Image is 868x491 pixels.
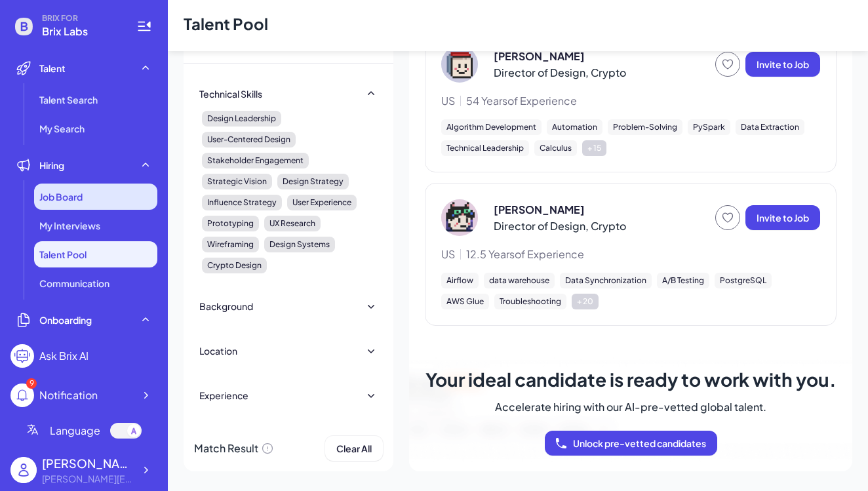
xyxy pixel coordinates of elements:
span: Clear All [336,442,372,454]
div: Strategic Vision [202,174,272,189]
div: Troubleshooting [494,294,566,309]
span: My Search [39,122,85,135]
button: Invite to Job [745,205,820,230]
div: Notification [39,387,98,403]
span: BRIX FOR [42,13,121,24]
span: US [441,93,455,109]
span: Brix Labs [42,24,121,39]
span: 54 Years of Experience [466,93,577,109]
span: Talent Search [39,93,98,106]
div: Technical Leadership [441,140,529,156]
span: 12.5 Years of Experience [466,246,584,262]
img: Jose Gondin [441,46,478,83]
div: Influence Strategy [202,195,282,210]
div: + 20 [572,294,599,309]
div: AWS Glue [441,294,489,309]
div: Experience [199,389,248,402]
div: Ask Brix AI [39,348,89,364]
img: Abhishek Soni [441,199,478,236]
div: Design Strategy [277,174,349,189]
div: Location [199,344,237,357]
div: Technical Skills [199,87,262,100]
p: Director of Design, Crypto [494,65,626,81]
div: User-Centered Design [202,132,296,147]
div: carol@joinbrix.com [42,472,134,486]
div: Data Synchronization [560,273,652,288]
div: + 15 [582,140,606,156]
img: user_logo.png [10,457,37,483]
div: Wireframing [202,237,259,252]
span: Onboarding [39,313,92,326]
span: Invite to Job [757,58,809,70]
span: Language [50,423,100,439]
span: US [441,246,455,262]
div: Prototyping [202,216,259,231]
span: Talent [39,62,66,75]
p: [PERSON_NAME] [494,202,585,218]
span: Invite to Job [757,212,809,224]
span: My Interviews [39,219,100,232]
div: UX Research [264,216,321,231]
div: Data Extraction [736,119,804,135]
img: talent-bg [409,352,852,471]
span: Job Board [39,190,83,203]
div: Airflow [441,273,479,288]
span: Hiring [39,159,64,172]
div: A/B Testing [657,273,709,288]
button: Clear All [325,436,383,461]
div: User Experience [287,195,357,210]
div: Automation [547,119,602,135]
div: Shuwei Yang [42,454,134,472]
button: Unlock pre-vetted candidates [545,431,717,456]
div: PostgreSQL [715,273,772,288]
div: Match Result [194,436,274,461]
div: Background [199,300,253,313]
div: PySpark [688,119,730,135]
div: Crypto Design [202,258,267,273]
div: 9 [26,378,37,389]
div: Design Leadership [202,111,281,127]
div: Stakeholder Engagement [202,153,309,168]
div: data warehouse [484,273,555,288]
p: [PERSON_NAME] [494,49,585,64]
button: Invite to Job [745,52,820,77]
span: Accelerate hiring with our AI-pre-vetted global talent. [495,399,766,415]
span: Talent Pool [39,248,87,261]
div: Design Systems [264,237,335,252]
span: Unlock pre-vetted candidates [573,437,706,449]
div: Algorithm Development [441,119,542,135]
span: Communication [39,277,109,290]
div: Problem-Solving [608,119,682,135]
div: Calculus [534,140,577,156]
span: Your ideal candidate is ready to work with you. [425,368,837,391]
p: Director of Design, Crypto [494,218,626,234]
